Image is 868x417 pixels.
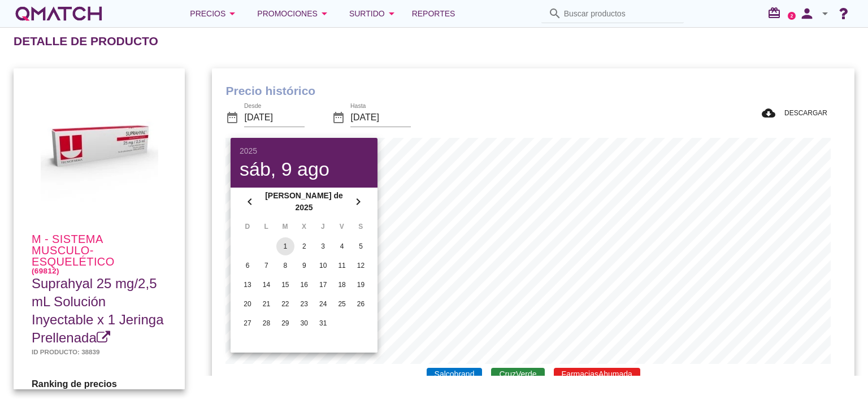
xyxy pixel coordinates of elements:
h6: (69812) [32,267,167,275]
strong: [PERSON_NAME] de 2025 [260,190,348,214]
h1: Precio histórico [225,82,841,100]
button: 8 [276,257,294,275]
div: 1 [276,241,294,251]
button: 20 [238,295,257,313]
div: 24 [314,299,332,309]
button: 16 [295,276,313,294]
button: 2 [295,237,313,255]
div: 23 [295,299,313,309]
button: 26 [352,295,370,313]
button: DESCARGAR [753,103,836,123]
div: 10 [314,260,332,271]
input: Desde [244,108,305,127]
button: 7 [257,257,275,275]
div: 18 [333,280,351,290]
i: person [796,6,818,21]
th: X [295,217,313,236]
i: arrow_drop_down [385,7,398,20]
i: date_range [225,111,239,124]
div: 5 [352,241,370,251]
span: CruzVerde [491,368,544,380]
input: Buscar productos [564,5,677,23]
button: 27 [238,314,257,332]
button: 4 [333,237,351,255]
div: Promociones [257,7,331,20]
div: 31 [314,318,332,328]
button: 11 [333,257,351,275]
button: 21 [257,295,275,313]
button: 10 [314,257,332,275]
span: FarmaciasAhumada [554,368,640,380]
button: 18 [333,276,351,294]
button: 23 [295,295,313,313]
div: 11 [333,260,351,271]
th: M [276,217,294,236]
div: 15 [276,280,294,290]
div: Precios [190,7,239,20]
button: 9 [295,257,313,275]
i: search [548,7,562,20]
div: 4 [333,241,351,251]
a: white-qmatch-logo [14,2,104,25]
i: redeem [767,6,785,20]
button: 13 [238,276,257,294]
div: 29 [276,318,294,328]
div: 20 [238,299,257,309]
h5: Id producto: 38839 [32,347,167,357]
a: Reportes [407,2,460,25]
button: 15 [276,276,294,294]
th: V [333,217,350,236]
th: D [238,217,256,236]
button: 17 [314,276,332,294]
div: 26 [352,299,370,309]
div: 16 [295,280,313,290]
span: Salcobrand [427,368,483,380]
div: 17 [314,280,332,290]
div: Surtido [349,7,398,20]
i: arrow_drop_down [818,7,832,20]
button: 22 [276,295,294,313]
div: sáb, 9 ago [240,159,368,179]
i: chevron_left [243,195,257,208]
th: J [314,217,332,236]
button: 24 [314,295,332,313]
button: 6 [238,257,257,275]
button: 19 [352,276,370,294]
button: Precios [181,2,248,25]
th: S [352,217,370,236]
i: date_range [332,111,345,124]
div: 12 [352,260,370,271]
button: 12 [352,257,370,275]
div: 2 [295,241,313,251]
div: 7 [257,260,275,271]
button: 25 [333,295,351,313]
div: 2025 [240,147,368,155]
div: 19 [352,280,370,290]
i: chevron_right [351,195,365,208]
span: DESCARGAR [780,108,827,118]
span: Suprahyal 25 mg/2,5 mL Solución Inyectable x 1 Jeringa Prellenada [32,276,163,345]
div: 14 [257,280,275,290]
div: 27 [238,318,257,328]
input: Hasta [350,108,411,127]
div: 30 [295,318,313,328]
button: 14 [257,276,275,294]
div: 22 [276,299,294,309]
a: 2 [788,12,796,20]
button: 1 [276,237,294,255]
button: 31 [314,314,332,332]
h2: Detalle de producto [14,32,158,50]
i: arrow_drop_down [225,7,239,20]
i: cloud_download [762,106,780,120]
div: 9 [295,260,313,271]
div: 21 [257,299,275,309]
button: Promociones [248,2,340,25]
i: arrow_drop_down [318,7,331,20]
button: 29 [276,314,294,332]
span: Reportes [412,7,455,20]
div: 25 [333,299,351,309]
th: L [257,217,275,236]
div: 6 [238,260,257,271]
button: 30 [295,314,313,332]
